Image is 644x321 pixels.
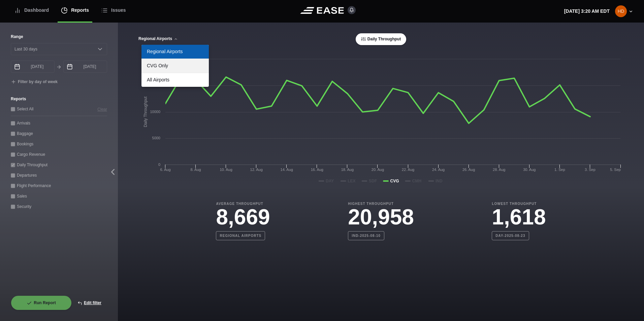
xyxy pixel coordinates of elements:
[402,168,414,172] tspan: 22. Aug
[250,168,263,172] tspan: 12. Aug
[72,295,107,310] button: Edit filter
[341,168,354,172] tspan: 18. Aug
[11,96,107,102] label: Reports
[390,179,399,183] tspan: CVG
[462,168,475,172] tspan: 26. Aug
[216,206,270,228] h3: 8,669
[523,168,536,172] tspan: 30. Aug
[216,231,265,240] b: Regional Airports
[348,179,355,183] tspan: LEX
[141,45,209,59] a: Regional Airports
[492,206,546,228] h3: 1,618
[141,59,209,73] a: CVG Only
[554,168,565,172] tspan: 1. Sep
[152,136,160,140] text: 5000
[492,231,529,240] b: DAY-2025-08-23
[436,179,443,183] tspan: IND
[356,33,406,45] button: Daily Throughput
[493,168,505,172] tspan: 28. Aug
[585,168,595,172] tspan: 3. Sep
[141,73,209,87] a: All Airports
[143,96,148,127] tspan: Daily Throughput
[216,201,270,206] b: Average Throughput
[615,5,627,17] img: 01294525e37ea1dca55176731f0504b3
[11,34,107,40] label: Range
[150,110,160,114] text: 10000
[160,168,170,172] tspan: 6. Aug
[220,168,232,172] tspan: 10. Aug
[369,179,377,183] tspan: SDF
[97,106,107,113] button: Clear
[281,168,293,172] tspan: 14. Aug
[11,79,58,85] button: Filter by day of week
[311,168,323,172] tspan: 16. Aug
[348,201,414,206] b: Highest Throughput
[610,168,621,172] tspan: 5. Sep
[326,179,334,183] tspan: DAY
[348,231,384,240] b: IND-2025-08-10
[138,37,178,41] button: Regional Airports
[412,179,421,183] tspan: CMH
[432,168,445,172] tspan: 24. Aug
[11,61,55,73] input: mm/dd/yyyy
[564,8,610,15] p: [DATE] 3:20 AM EDT
[190,168,201,172] tspan: 8. Aug
[348,206,414,228] h3: 20,958
[63,61,107,73] input: mm/dd/yyyy
[372,168,384,172] tspan: 20. Aug
[158,163,160,167] text: 0
[492,201,546,206] b: Lowest Throughput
